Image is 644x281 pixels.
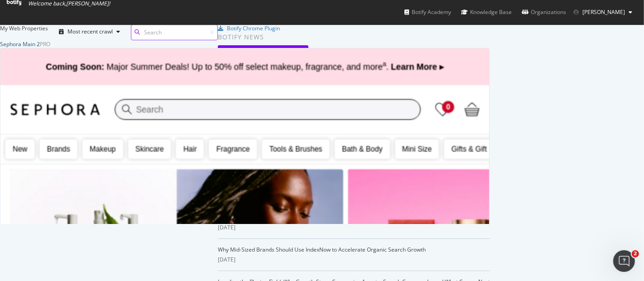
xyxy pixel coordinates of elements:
[40,40,50,48] div: Pro
[227,24,280,32] div: Botify Chrome Plugin
[582,8,625,16] span: Louise Huang
[566,5,639,19] button: [PERSON_NAME]
[218,256,490,264] div: [DATE]
[632,250,639,257] span: 2
[613,250,635,272] iframe: Intercom live chat
[67,29,113,34] div: Most recent crawl
[522,8,566,17] div: Organizations
[461,8,512,17] div: Knowledge Base
[218,246,426,253] a: Why Mid-Sized Brands Should Use IndexNow to Accelerate Organic Search Growth
[404,8,451,17] div: Botify Academy
[218,24,280,32] a: Botify Chrome Plugin
[55,24,124,39] button: Most recent crawl
[218,224,490,232] div: [DATE]
[218,32,490,42] div: Botify news
[131,24,218,40] input: Search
